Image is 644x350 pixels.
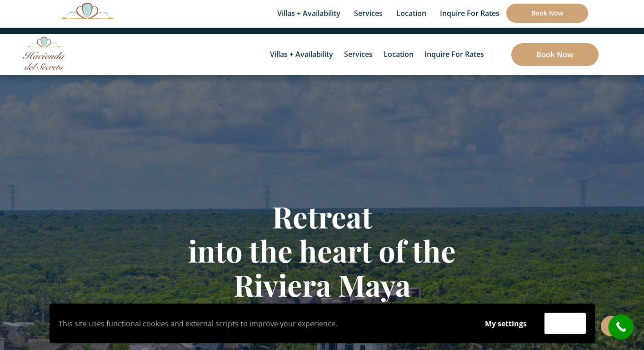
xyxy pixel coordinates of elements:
button: My settings [476,313,535,334]
button: Accept [544,313,586,334]
a: Location [379,34,418,75]
a: call [609,314,634,340]
a: Book Now [511,43,599,66]
a: Services [339,34,377,75]
i: call [611,317,631,337]
img: Awesome Logo [56,2,118,19]
h1: Retreat into the heart of the Riviera Maya [56,199,588,302]
a: Book Now [506,4,588,23]
img: Awesome Logo [23,36,66,70]
p: This site uses functional cookies and external scripts to improve your experience. [59,317,467,330]
a: Inquire for Rates [420,34,489,75]
a: Villas + Availability [265,34,338,75]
